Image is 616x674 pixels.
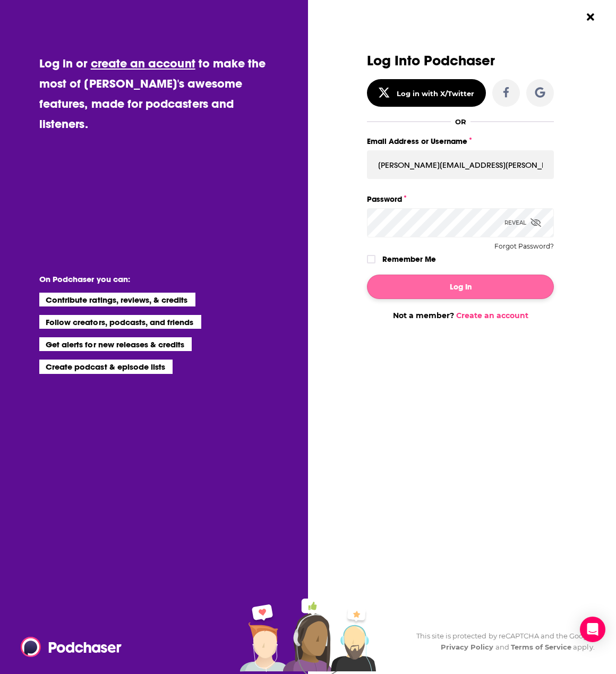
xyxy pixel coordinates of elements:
[39,360,173,373] li: Create podcast & episode lists
[408,630,595,653] div: This site is protected by reCAPTCHA and the Google and apply.
[504,208,541,237] div: Reveal
[382,252,436,266] label: Remember Me
[367,150,554,179] input: Email Address or Username
[455,117,466,126] div: OR
[456,311,528,320] a: Create an account
[91,56,195,71] a: create an account
[367,311,554,320] div: Not a member?
[397,89,475,98] div: Log in with X/Twitter
[39,293,195,306] li: Contribute ratings, reviews, & credits
[367,134,554,148] label: Email Address or Username
[367,79,486,107] button: Log in with X/Twitter
[367,192,554,206] label: Password
[39,274,252,284] li: On Podchaser you can:
[580,617,605,642] div: Open Intercom Messenger
[511,643,572,651] a: Terms of Service
[367,275,554,299] button: Log In
[441,643,494,651] a: Privacy Policy
[39,315,201,329] li: Follow creators, podcasts, and friends
[580,7,601,27] button: Close Button
[494,243,554,250] button: Forgot Password?
[367,53,554,69] h3: Log Into Podchaser
[39,337,192,351] li: Get alerts for new releases & credits
[21,637,123,657] img: Podchaser - Follow, Share and Rate Podcasts
[21,637,114,657] a: Podchaser - Follow, Share and Rate Podcasts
